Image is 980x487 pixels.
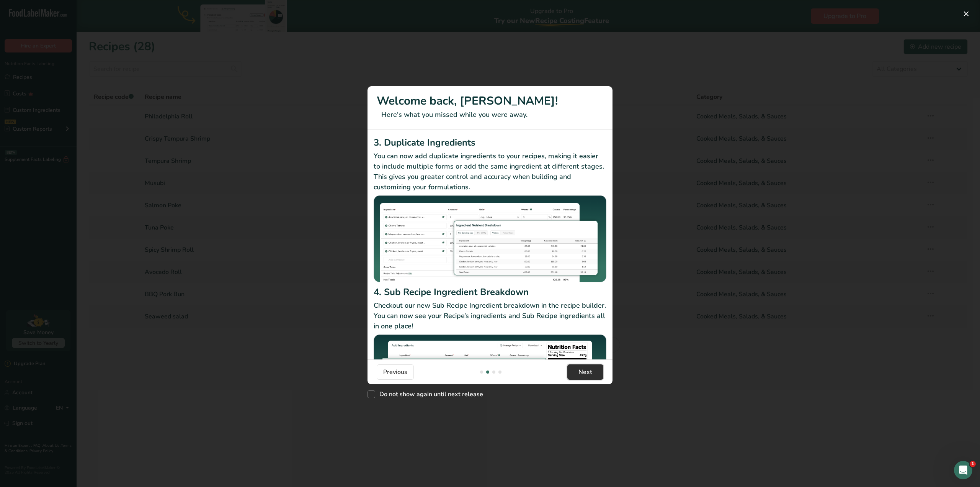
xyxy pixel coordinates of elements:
[374,300,606,331] p: Checkout our new Sub Recipe Ingredient breakdown in the recipe builder. You can now see your Reci...
[377,364,414,380] button: Previous
[954,461,972,479] iframe: Intercom live chat
[374,136,606,149] h2: 3. Duplicate Ingredients
[374,335,606,421] img: Sub Recipe Ingredient Breakdown
[374,285,606,299] h2: 4. Sub Recipe Ingredient Breakdown
[375,390,483,398] span: Do not show again until next release
[374,195,606,282] img: Duplicate Ingredients
[377,92,603,110] h1: Welcome back, [PERSON_NAME]!
[377,110,603,120] p: Here's what you missed while you were away.
[970,461,976,467] span: 1
[578,367,592,377] span: Next
[374,151,606,192] p: You can now add duplicate ingredients to your recipes, making it easier to include multiple forms...
[383,367,407,377] span: Previous
[567,364,603,380] button: Next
